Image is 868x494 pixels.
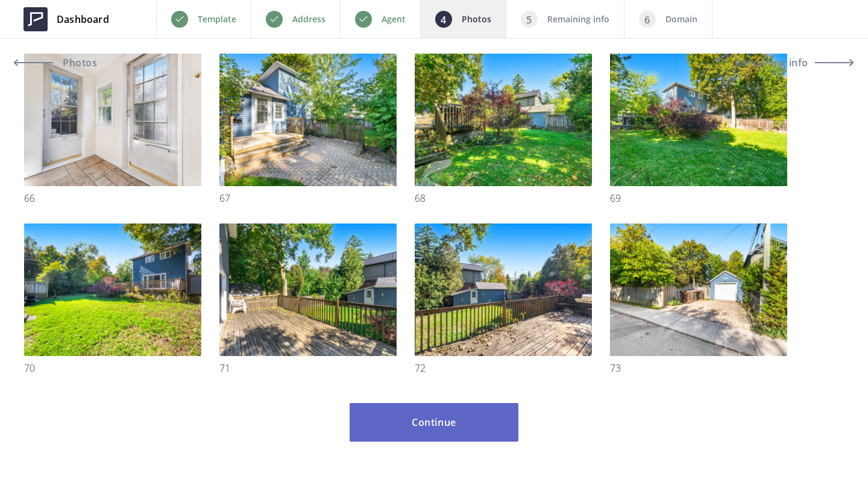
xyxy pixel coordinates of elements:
p: Address [292,12,325,27]
span: Dashboard [57,12,109,27]
p: Photos [462,12,491,27]
button: Continue [350,403,518,442]
p: Domain [665,12,697,27]
p: Agent [382,12,406,27]
p: Template [198,12,236,27]
a: Photos [14,48,123,77]
a: Dashboard [14,1,118,37]
span: Photos [60,58,98,67]
p: Remaining info [547,12,609,27]
span: Remaining info [735,58,808,67]
button: Remaining info [735,48,854,77]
